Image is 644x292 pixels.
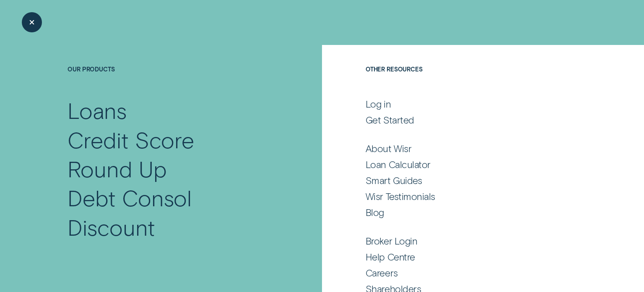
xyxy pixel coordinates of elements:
[366,174,422,187] div: Smart Guides
[366,158,431,171] div: Loan Calculator
[68,96,127,125] div: Loans
[366,206,576,218] a: Blog
[22,12,42,32] button: Close Menu
[366,190,576,203] a: Wisr Testimonials
[366,174,576,187] a: Smart Guides
[68,125,194,154] div: Credit Score
[366,267,398,279] div: Careers
[68,154,275,183] a: Round Up
[366,235,417,247] div: Broker Login
[366,98,576,110] a: Log in
[68,154,166,183] div: Round Up
[366,98,391,110] div: Log in
[366,206,384,218] div: Blog
[68,125,275,154] a: Credit Score
[366,114,414,126] div: Get Started
[366,190,435,203] div: Wisr Testimonials
[68,66,275,96] h4: Our Products
[366,142,411,155] div: About Wisr
[366,251,576,263] a: Help Centre
[366,251,415,263] div: Help Centre
[68,96,275,125] a: Loans
[366,235,576,247] a: Broker Login
[366,267,576,279] a: Careers
[366,142,576,155] a: About Wisr
[366,66,576,96] h4: Other Resources
[68,183,275,242] a: Debt Consol Discount
[366,158,576,171] a: Loan Calculator
[366,114,576,126] a: Get Started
